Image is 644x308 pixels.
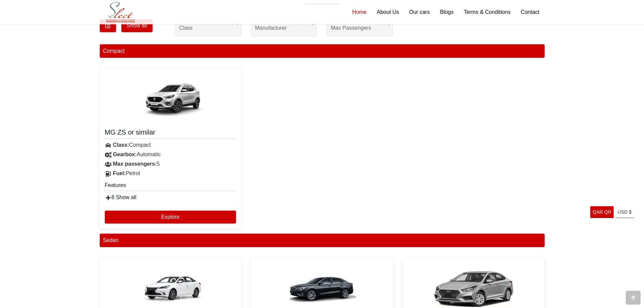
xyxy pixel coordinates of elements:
[121,19,152,32] button: Show all
[105,211,236,223] button: Explore
[105,128,236,139] a: MG ZS or similar
[113,142,129,148] strong: Class:
[100,150,241,159] div: Automatic
[100,140,241,150] div: Compact
[179,20,237,37] span: Class
[101,1,139,24] img: Select Rent a Car
[327,19,392,36] span: Max passengers
[626,291,641,305] div: Go to top
[615,206,634,218] a: USD $
[331,20,389,37] span: Max passengers
[175,19,241,36] span: Class
[130,73,211,124] img: MG ZS or similar
[113,161,157,167] strong: Max passengers:
[255,20,313,37] span: Manufacturer
[113,170,126,176] strong: Fuel:
[251,19,317,36] span: Manufacturer
[105,182,236,191] h5: Features
[100,169,241,178] div: Petrol
[113,151,137,157] strong: Gearbox:
[105,194,137,200] a: 8 Show all
[100,234,545,247] div: Sedan
[100,159,241,169] div: 5
[100,44,545,58] div: Compact
[590,206,614,218] a: QAR QR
